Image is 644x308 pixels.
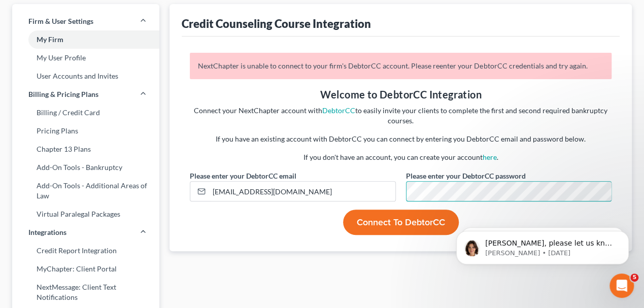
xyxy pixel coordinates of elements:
p: Connect your NextChapter account with to easily invite your clients to complete the first and sec... [190,106,612,126]
a: My User Profile [12,49,159,67]
a: User Accounts and Invites [12,67,159,85]
a: MyChapter: Client Portal [12,260,159,278]
span: Firm & User Settings [28,16,93,26]
a: NextMessage: Client Text Notifications [12,278,159,306]
p: NextChapter is unable to connect to your firm's DebtorCC account. Please reenter your DebtorCC cr... [190,53,612,79]
label: Please enter your DebtorCC password [406,170,526,181]
iframe: Intercom notifications message [441,210,644,281]
div: Credit Counseling Course Integration [182,16,371,31]
label: Please enter your DebtorCC email [190,170,296,181]
button: Connect to DebtorCC [343,210,459,235]
a: Billing / Credit Card [12,104,159,122]
a: Chapter 13 Plans [12,140,159,158]
p: If you have an existing account with DebtorCC you can connect by entering you DebtorCC email and ... [190,134,612,144]
a: Virtual Paralegal Packages [12,205,159,223]
p: If you don't have an account, you can create your account . [190,152,612,162]
span: Integrations [28,227,66,237]
input: Email [209,182,395,201]
a: Billing & Pricing Plans [12,85,159,104]
a: Integrations [12,223,159,242]
span: 5 [630,273,638,282]
a: DebtorCC [322,106,355,115]
span: Billing & Pricing Plans [28,89,98,99]
a: here [483,153,497,161]
a: Add-On Tools - Additional Areas of Law [12,177,159,205]
a: Pricing Plans [12,122,159,140]
a: My Firm [12,30,159,49]
h4: Welcome to DebtorCC Integration [190,87,612,101]
a: Add-On Tools - Bankruptcy [12,158,159,177]
iframe: Intercom live chat [609,273,634,298]
a: Credit Report Integration [12,242,159,260]
a: Firm & User Settings [12,12,159,30]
